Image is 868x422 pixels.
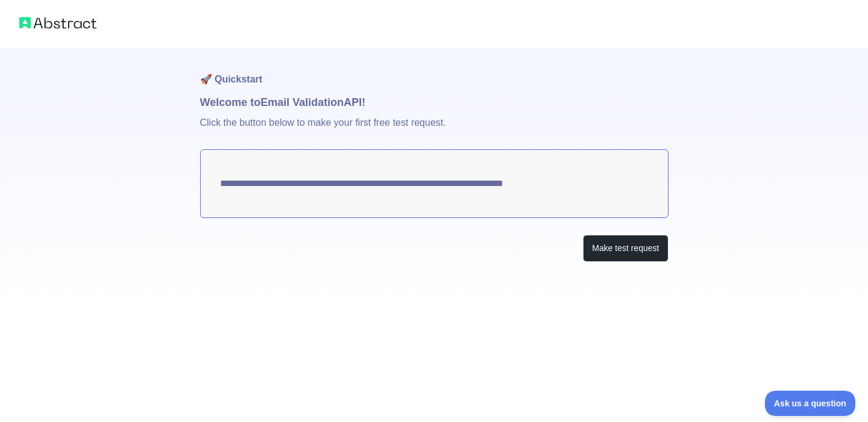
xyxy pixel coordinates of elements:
[19,14,96,31] img: Abstract logo
[200,94,668,111] h1: Welcome to Email Validation API!
[765,391,856,416] iframe: Toggle Customer Support
[583,235,668,262] button: Make test request
[200,48,668,94] h1: 🚀 Quickstart
[200,111,668,149] p: Click the button below to make your first free test request.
